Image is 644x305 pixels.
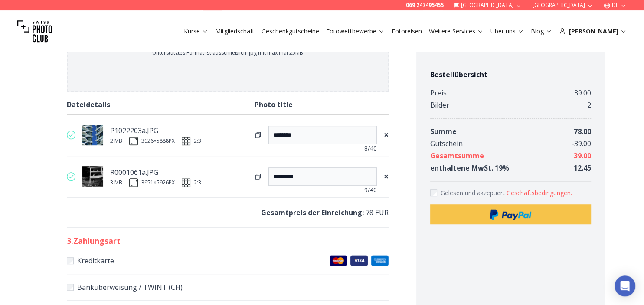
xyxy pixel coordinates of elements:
[67,235,389,247] h2: 3 . Zahlungsart
[255,98,389,111] div: Photo title
[323,25,388,37] button: Fotowettbewerbe
[574,151,591,161] span: 39.00
[430,204,591,224] button: Paypal
[215,27,255,36] a: Mitgliedschaft
[67,172,75,181] img: valid
[430,189,437,196] input: Accept terms
[388,25,425,37] button: Fotoreisen
[326,27,385,36] a: Fotowettbewerbe
[507,189,572,197] button: Accept termsGelesen und akzeptiert
[425,25,487,37] button: Weitere Services
[82,166,103,187] img: thumb
[141,179,175,186] div: 3951 × 5926 PX
[531,27,552,36] a: Blog
[489,209,532,220] img: Paypal
[139,49,317,56] p: Unterstütztes Format ist ausschließlich .jpg mit maximal 25MB
[430,69,591,80] h4: Bestellübersicht
[490,27,524,36] a: Über uns
[572,138,591,150] div: - 39.00
[487,25,527,37] button: Über uns
[430,125,457,138] div: Summe
[330,255,347,266] img: Master Cards
[17,14,52,49] img: Swiss photo club
[430,99,449,111] div: Bilder
[67,257,74,264] input: KreditkarteMaster CardsVisaAmerican Express
[129,137,138,145] img: size
[110,138,122,144] div: 2 MB
[430,162,509,174] div: enthaltene MwSt. 19 %
[430,150,484,162] div: Gesamtsumme
[110,166,201,178] div: R0001061a.JPG
[574,127,591,136] span: 78.00
[194,138,201,144] span: 2:3
[67,281,389,293] label: Banküberweisung / TWINT (CH)
[371,255,389,266] img: American Express
[527,25,556,37] button: Blog
[262,27,319,36] a: Geschenkgutscheine
[574,87,591,99] div: 39.00
[406,2,444,9] a: 069 247495455
[392,27,422,36] a: Fotoreisen
[182,137,190,145] img: ratio
[429,27,484,36] a: Weitere Services
[182,178,190,187] img: ratio
[110,125,201,137] div: P1022203a.JPG
[350,255,368,266] img: Visa
[110,179,122,186] div: 3 MB
[67,255,389,267] label: Kreditkarte
[129,178,138,187] img: size
[364,186,377,194] span: 9 /40
[364,144,377,153] span: 8 /40
[141,138,175,144] div: 3926 × 5888 PX
[82,125,103,145] img: thumb
[67,207,389,219] p: 78 EUR
[559,27,627,36] div: [PERSON_NAME]
[184,27,208,36] a: Kurse
[441,189,507,197] span: Gelesen und akzeptiert
[587,99,591,111] div: 2
[194,179,201,186] span: 2:3
[67,98,255,111] div: Dateidetails
[67,131,75,139] img: valid
[430,138,463,150] div: Gutschein
[574,163,591,173] span: 12.45
[180,25,212,37] button: Kurse
[261,208,364,217] b: Gesamtpreis der Einreichung :
[67,284,74,291] input: Banküberweisung / TWINT (CH)
[384,171,389,183] span: ×
[615,275,635,296] div: Open Intercom Messenger
[430,87,447,99] div: Preis
[258,25,323,37] button: Geschenkgutscheine
[212,25,258,37] button: Mitgliedschaft
[384,129,389,141] span: ×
